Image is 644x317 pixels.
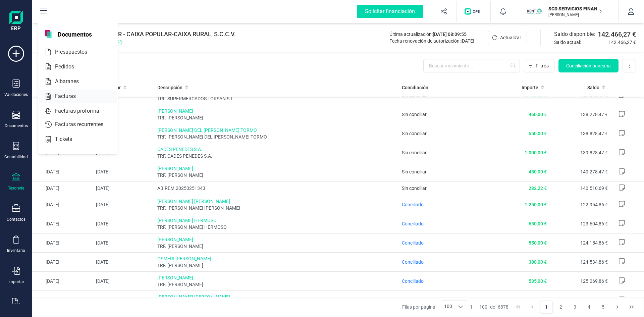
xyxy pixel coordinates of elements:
span: Documentos [54,30,96,38]
div: - [470,304,508,310]
td: [DATE] [32,143,93,162]
td: [DATE] [32,124,93,143]
td: [DATE] [93,181,154,195]
td: 123.604,86 € [549,214,610,233]
button: Actualizar [488,31,527,44]
td: [DATE] [32,252,93,271]
td: [DATE] [93,290,154,310]
td: [DATE] [32,233,93,252]
span: Conciliado [402,221,424,226]
span: Facturas [52,92,88,100]
button: Page 2 [554,301,567,313]
td: 122.954,86 € [549,195,610,214]
span: Albaranes [52,77,91,86]
span: Conciliado [402,278,424,284]
span: Sin conciliar [402,186,427,191]
span: Tickets [52,135,84,143]
span: 6878 [498,304,508,310]
td: [DATE] [93,233,154,252]
div: Tesorería [8,186,24,191]
span: Importe [522,84,538,91]
span: Sin conciliar [402,131,427,136]
button: Page 3 [569,301,581,313]
span: [PERSON_NAME] [157,108,397,114]
span: 1 [470,304,473,310]
div: Validaciones [4,92,28,97]
td: 138.278,47 € [549,105,610,124]
td: [DATE] [93,124,154,143]
span: [FINANCIAL_ID] [76,39,236,47]
span: AB.REM.20250251343 [157,185,397,192]
span: 650,00 € [529,221,547,226]
img: SC [527,4,542,19]
button: Next Page [611,301,624,313]
span: 1.250,00 € [525,202,547,207]
button: First Page [512,301,525,313]
span: 535,00 € [529,278,547,284]
span: [PERSON_NAME] [157,236,397,243]
span: Saldo actual: [554,39,606,46]
span: Conciliado [402,240,424,246]
button: Previous Page [526,301,539,313]
td: [DATE] [32,195,93,214]
span: TRF. [PERSON_NAME] [157,114,397,121]
td: 140.510,69 € [549,181,610,195]
span: Sin conciliar [402,112,427,117]
td: 125.419,86 € [549,290,610,310]
p: [PERSON_NAME] [548,12,602,17]
td: [DATE] [93,195,154,214]
span: Facturas proforma [52,107,111,115]
td: 140.278,47 € [549,162,610,181]
span: TRF. CADES PENEDES S.A. [157,153,397,159]
td: [DATE] [32,214,93,233]
span: 142.466,27 € [608,39,636,46]
button: Conciliación bancaria [558,59,619,72]
span: de [490,304,495,310]
span: 460,00 € [529,112,547,117]
span: [DATE] 08:09:55 [433,32,467,37]
div: Filas por página: [402,301,467,313]
span: TRF. [PERSON_NAME] [PERSON_NAME] [157,205,397,211]
span: TRF. [PERSON_NAME] [157,262,397,269]
span: 232,22 € [529,186,547,191]
div: Fecha renovación de autorización: [389,38,474,44]
div: Documentos [5,123,28,128]
span: [PERSON_NAME] [157,165,397,172]
span: [PERSON_NAME] HERMOSO [157,217,397,224]
td: [DATE] [32,181,93,195]
td: [DATE] [93,271,154,290]
span: Filtros [536,62,549,69]
span: 100 [479,304,487,310]
span: TRF. [PERSON_NAME] DEL [PERSON_NAME] TORMO [157,134,397,140]
div: Solicitar financiación [357,5,423,18]
span: OSMERI [PERSON_NAME] [157,255,397,262]
span: CAIXA POPULAR - CAIXA POPULAR-CAIXA RURAL, S.C.C.V. [76,30,236,39]
span: 450,00 € [529,169,547,174]
input: Buscar movimiento... [423,59,520,72]
td: [DATE] [93,143,154,162]
span: 550,00 € [529,131,547,136]
td: 139.828,47 € [549,143,610,162]
span: [DATE] [461,38,474,44]
img: Logo Finanedi [9,11,23,32]
span: CADES PENEDES S.A. [157,146,397,153]
button: Last Page [625,301,638,313]
td: [DATE] [32,162,93,181]
span: [PERSON_NAME] [157,274,397,281]
span: Conciliación bancaria [566,62,611,69]
td: 125.069,86 € [549,271,610,290]
button: SCSCD SERVICIOS FINANCIEROS SL[PERSON_NAME] [524,1,610,22]
span: Conciliado [402,202,424,207]
span: Facturas recurrentes [52,120,115,128]
td: [DATE] [32,290,93,310]
span: Saldo disponible: [554,30,595,38]
td: [DATE] [93,252,154,271]
span: Conciliación [402,84,428,91]
span: 142.466,27 € [598,30,636,39]
div: Última actualización: [389,31,474,38]
span: Sin conciliar [402,169,427,174]
td: [DATE] [93,105,154,124]
button: Filtros [524,59,554,72]
span: Presupuestos [52,48,99,56]
td: [DATE] [93,162,154,181]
